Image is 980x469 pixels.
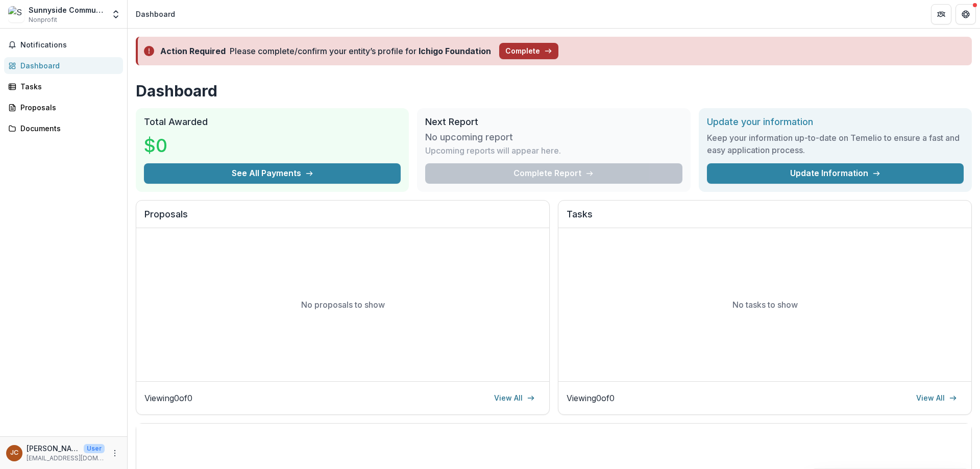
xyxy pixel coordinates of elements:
[136,9,175,19] div: Dashboard
[567,392,615,404] p: Viewing 0 of 0
[20,81,115,92] div: Tasks
[301,299,385,311] p: No proposals to show
[425,132,513,143] h3: No upcoming report
[499,43,558,59] button: Complete
[10,450,18,456] div: Jin Choi
[4,120,123,137] a: Documents
[109,447,121,459] button: More
[707,116,964,128] h2: Update your information
[425,144,561,157] p: Upcoming reports will appear here.
[707,132,964,156] h3: Keep your information up-to-date on Temelio to ensure a fast and easy application process.
[8,6,24,22] img: Sunnyside Community Services
[567,209,963,228] h2: Tasks
[20,41,119,50] span: Notifications
[144,116,401,128] h2: Total Awarded
[20,60,115,71] div: Dashboard
[132,7,179,21] nav: breadcrumb
[144,132,220,159] h3: $0
[109,4,123,24] button: Open entity switcher
[20,123,115,134] div: Documents
[144,209,541,228] h2: Proposals
[4,99,123,116] a: Proposals
[230,45,491,57] div: Please complete/confirm your entity’s profile for
[419,46,491,56] strong: Ichigo Foundation
[955,4,976,24] button: Get Help
[488,390,541,406] a: View All
[4,37,123,53] button: Notifications
[27,443,80,454] p: [PERSON_NAME]
[425,116,682,128] h2: Next Report
[732,299,798,311] p: No tasks to show
[4,78,123,95] a: Tasks
[20,102,115,113] div: Proposals
[144,392,192,404] p: Viewing 0 of 0
[29,5,105,15] div: Sunnyside Community Services
[4,57,123,74] a: Dashboard
[160,45,226,57] div: Action Required
[144,163,401,184] button: See All Payments
[707,163,964,184] a: Update Information
[931,4,951,24] button: Partners
[910,390,963,406] a: View All
[27,454,105,463] p: [EMAIL_ADDRESS][DOMAIN_NAME]
[29,15,57,24] span: Nonprofit
[136,82,972,100] h1: Dashboard
[84,444,105,453] p: User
